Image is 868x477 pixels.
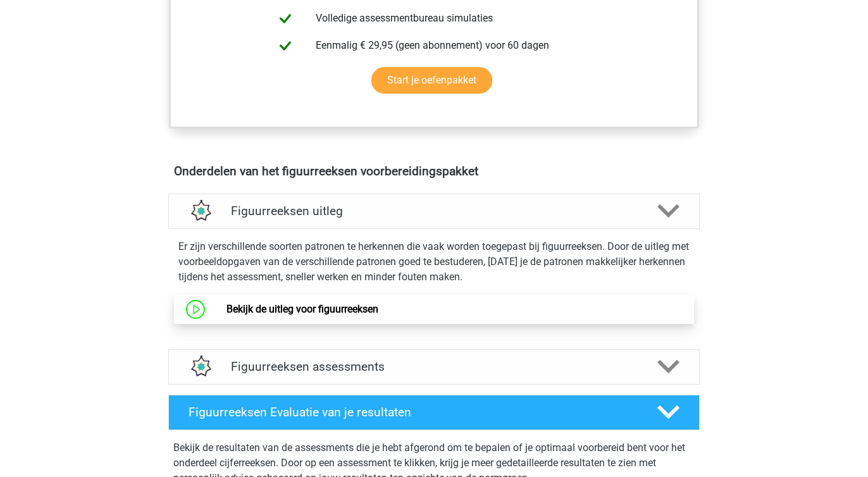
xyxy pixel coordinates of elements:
a: Bekijk de uitleg voor figuurreeksen [226,303,378,315]
img: figuurreeksen uitleg [184,195,216,227]
h4: Figuurreeksen Evaluatie van je resultaten [189,405,637,419]
h4: Figuurreeksen assessments [231,359,637,374]
a: Start je oefenpakket [371,67,492,94]
a: assessments Figuurreeksen assessments [163,349,705,385]
h4: Onderdelen van het figuurreeksen voorbereidingspakket [174,164,694,178]
a: Figuurreeksen Evaluatie van je resultaten [163,395,705,430]
p: Er zijn verschillende soorten patronen te herkennen die vaak worden toegepast bij figuurreeksen. ... [178,239,690,285]
img: figuurreeksen assessments [184,350,216,383]
a: uitleg Figuurreeksen uitleg [163,194,705,229]
h4: Figuurreeksen uitleg [231,204,637,218]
